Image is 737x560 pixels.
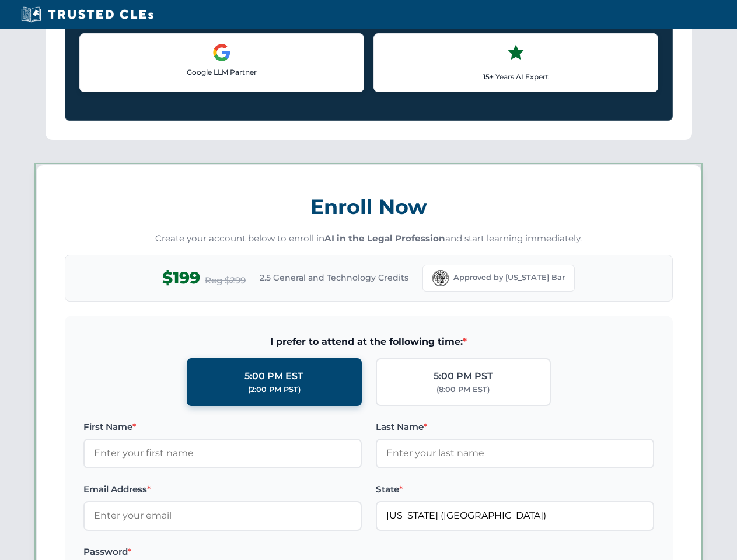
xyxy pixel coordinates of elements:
span: I prefer to attend at the following time: [83,334,654,349]
input: Enter your first name [83,439,362,468]
img: Florida Bar [432,270,449,286]
span: 2.5 General and Technology Credits [260,271,408,284]
span: Approved by [US_STATE] Bar [453,272,565,283]
div: (2:00 PM PST) [248,384,301,395]
img: Trusted CLEs [18,6,157,23]
div: 5:00 PM PST [434,369,493,384]
input: Enter your last name [376,439,654,468]
p: Create your account below to enroll in and start learning immediately. [65,232,673,246]
img: Google [212,43,231,62]
span: Reg $299 [205,274,246,288]
p: Google LLM Partner [89,66,354,78]
span: $199 [162,265,200,291]
label: Password [83,545,362,559]
strong: AI in the Legal Profession [324,233,445,244]
div: 5:00 PM EST [244,369,303,384]
h3: Enroll Now [65,188,673,225]
p: 15+ Years AI Expert [383,71,648,82]
label: State [376,482,654,496]
label: First Name [83,420,362,434]
input: Enter your email [83,501,362,530]
input: Florida (FL) [376,501,654,530]
div: (8:00 PM EST) [436,384,490,395]
label: Last Name [376,420,654,434]
label: Email Address [83,482,362,496]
